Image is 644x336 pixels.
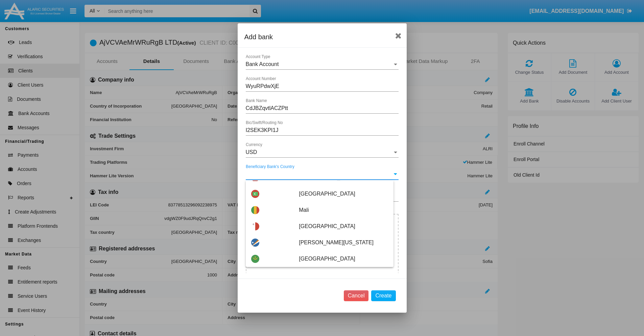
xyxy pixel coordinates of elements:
[299,234,388,251] span: [PERSON_NAME][US_STATE]
[244,31,400,42] div: Add bank
[299,186,388,202] span: [GEOGRAPHIC_DATA]
[246,61,279,67] span: Bank Account
[299,251,388,267] span: [GEOGRAPHIC_DATA]
[344,290,369,301] button: Cancel
[371,290,396,301] button: Create
[246,149,257,155] span: USD
[299,202,388,218] span: Mali
[299,218,388,234] span: [GEOGRAPHIC_DATA]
